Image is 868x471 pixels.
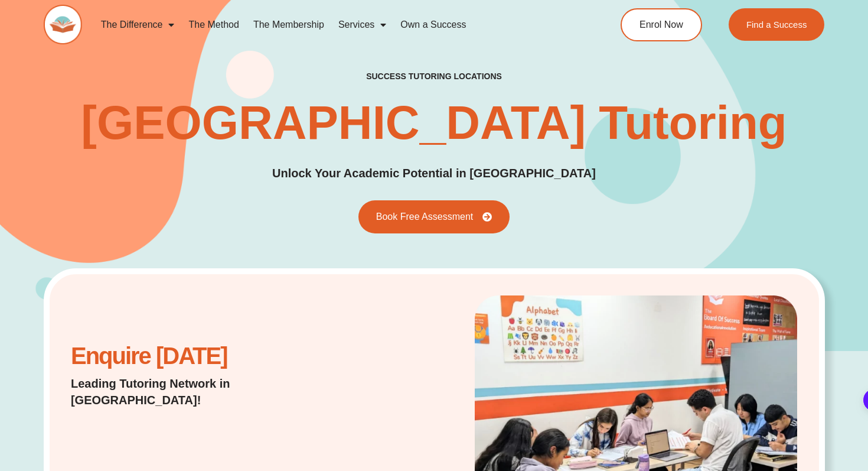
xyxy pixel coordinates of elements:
[94,11,576,38] nav: Menu
[809,414,868,471] iframe: Chat Widget
[621,8,702,41] a: Enrol Now
[331,11,393,38] a: Services
[746,20,807,29] span: Find a Success
[94,11,182,38] a: The Difference
[358,200,510,233] a: Book Free Assessment
[81,99,787,147] h2: [GEOGRAPHIC_DATA] Tutoring
[366,71,502,82] h2: success tutoring locations
[639,20,683,30] span: Enrol Now
[71,375,331,408] p: Leading Tutoring Network in [GEOGRAPHIC_DATA]!
[376,212,474,222] span: Book Free Assessment
[272,164,596,183] h2: Unlock Your Academic Potential in [GEOGRAPHIC_DATA]
[71,349,331,363] h2: Enquire [DATE]
[181,11,246,38] a: The Method
[393,11,473,38] a: Own a Success
[729,8,825,41] a: Find a Success
[246,11,331,38] a: The Membership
